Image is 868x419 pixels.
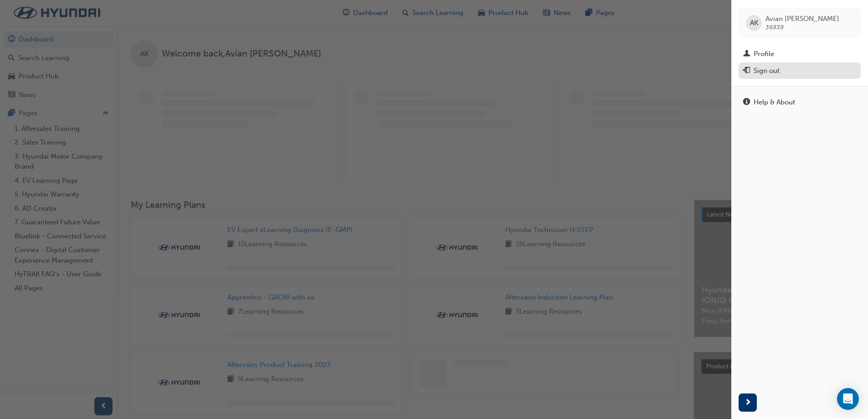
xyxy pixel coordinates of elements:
span: AK [750,18,758,28]
a: Help & About [739,94,861,111]
span: next-icon [745,397,751,409]
span: 36838 [765,23,784,31]
span: info-icon [743,98,750,107]
div: Sign out [754,66,780,76]
a: Profile [739,46,861,62]
span: man-icon [743,50,750,58]
button: Sign out [739,62,861,79]
div: Profile [754,49,774,59]
span: exit-icon [743,67,750,75]
span: Avian [PERSON_NAME] [765,15,839,23]
div: Open Intercom Messenger [837,388,859,410]
div: Help & About [754,97,795,108]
